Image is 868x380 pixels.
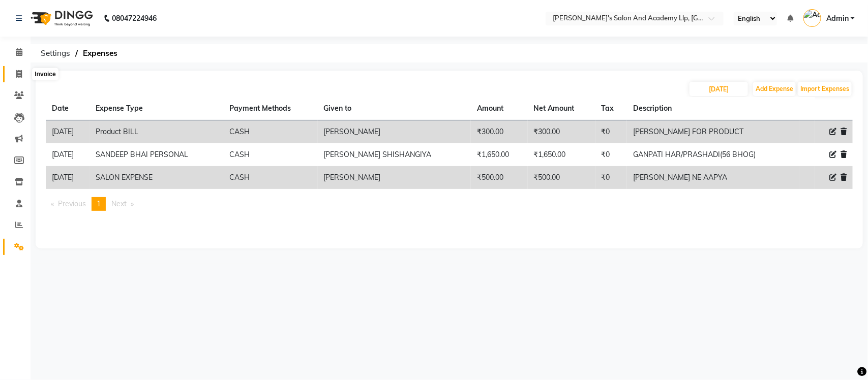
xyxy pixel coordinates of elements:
[528,120,595,144] td: ₹300.00
[26,4,96,33] img: logo
[528,97,595,120] th: Net Amount
[223,120,317,144] td: CASH
[223,97,317,120] th: Payment Methods
[471,97,527,120] th: Amount
[627,120,799,144] td: [PERSON_NAME] FOR PRODUCT
[528,143,595,166] td: ₹1,650.00
[89,120,223,144] td: Product BILL
[595,97,627,120] th: Tax
[97,199,101,208] span: 1
[223,166,317,189] td: CASH
[89,166,223,189] td: SALON EXPENSE
[318,120,471,144] td: [PERSON_NAME]
[627,143,799,166] td: GANPATI HAR/PRASHADI(56 BHOG)
[627,166,799,189] td: [PERSON_NAME] NE AAPYA
[46,143,89,166] td: [DATE]
[46,197,853,211] nav: Pagination
[32,68,58,80] div: Invoice
[798,82,852,96] button: Import Expenses
[318,97,471,120] th: Given to
[58,199,86,208] span: Previous
[690,82,748,96] input: PLACEHOLDER.DATE
[471,143,527,166] td: ₹1,650.00
[223,143,317,166] td: CASH
[111,199,127,208] span: Next
[89,143,223,166] td: SANDEEP BHAI PERSONAL
[46,97,89,120] th: Date
[89,97,223,120] th: Expense Type
[471,120,527,144] td: ₹300.00
[528,166,595,189] td: ₹500.00
[803,9,821,27] img: Admin
[595,120,627,144] td: ₹0
[627,97,799,120] th: Description
[471,166,527,189] td: ₹500.00
[826,13,849,24] span: Admin
[753,82,796,96] button: Add Expense
[595,143,627,166] td: ₹0
[46,166,89,189] td: [DATE]
[78,44,123,62] span: Expenses
[46,120,89,144] td: [DATE]
[318,143,471,166] td: [PERSON_NAME] SHISHANGIYA
[36,44,75,62] span: Settings
[595,166,627,189] td: ₹0
[112,4,157,33] b: 08047224946
[318,166,471,189] td: [PERSON_NAME]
